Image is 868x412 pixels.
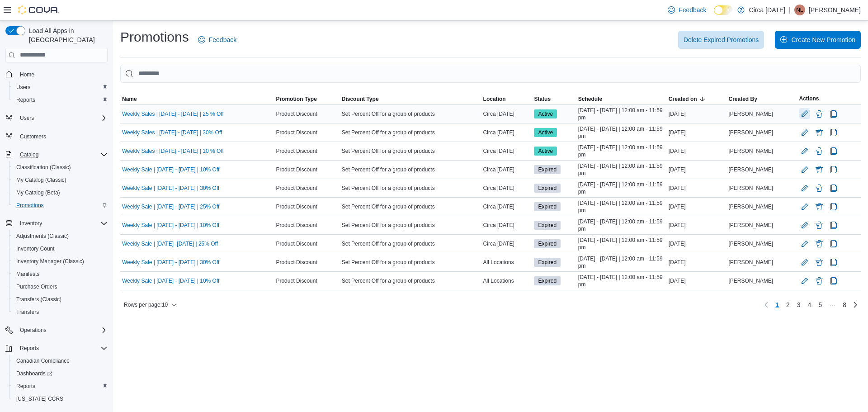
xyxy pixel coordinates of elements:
span: Active [534,128,557,137]
span: Inventory [20,220,42,227]
span: [DATE] - [DATE] | 12:00 am - 11:59 pm [578,255,665,270]
span: 5 [818,300,822,309]
span: Classification (Classic) [13,162,108,173]
button: Clone Promotion [828,238,839,249]
button: Promotions [9,199,111,212]
span: Location [483,95,506,103]
button: Delete Promotion [814,238,825,249]
span: [DATE] - [DATE] | 12:00 am - 11:59 pm [578,218,665,232]
button: Promotion Type [274,94,340,104]
a: Dashboards [9,367,111,380]
span: All Locations [483,277,514,284]
a: Manifests [13,269,43,279]
button: Transfers (Classic) [9,293,111,306]
a: Transfers (Classic) [13,294,65,305]
a: Canadian Compliance [13,355,73,366]
span: Reports [13,381,108,392]
span: [PERSON_NAME] [728,147,773,155]
span: Manifests [16,270,39,278]
a: Inventory Manager (Classic) [13,256,88,267]
div: [DATE] [667,183,727,194]
span: Product Discount [276,259,317,266]
span: Active [534,147,557,156]
button: Classification (Classic) [9,161,111,174]
span: Transfers (Classic) [16,296,61,303]
a: Users [13,82,34,93]
span: 8 [843,300,846,309]
div: Set Percent Off for a group of products [340,146,481,156]
button: Reports [9,380,111,393]
span: Rows per page : 10 [124,301,168,308]
span: Purchase Orders [13,281,108,292]
span: Transfers [16,308,39,316]
span: Expired [534,258,561,267]
span: Product Discount [276,240,317,247]
span: Discount Type [342,95,379,103]
span: Customers [20,133,46,140]
span: Product Discount [276,222,317,229]
button: Home [2,68,111,81]
div: Set Percent Off for a group of products [340,183,481,194]
a: Classification (Classic) [13,162,75,173]
div: Set Percent Off for a group of products [340,275,481,286]
button: Page 1 of 8 [772,298,783,312]
span: [PERSON_NAME] [728,129,773,136]
a: Feedback [664,1,710,19]
div: Set Percent Off for a group of products [340,127,481,138]
button: Name [120,94,274,104]
span: [DATE] - [DATE] | 12:00 am - 11:59 pm [578,144,665,158]
a: Dashboards [13,368,56,379]
span: [DATE] - [DATE] | 12:00 am - 11:59 pm [578,199,665,214]
button: Users [9,81,111,94]
span: Home [16,69,108,80]
span: Dashboards [13,368,108,379]
button: Delete Promotion [814,257,825,268]
span: [PERSON_NAME] [728,166,773,173]
button: Catalog [16,149,42,160]
span: Expired [538,184,557,192]
span: Schedule [578,95,602,103]
a: Weekly Sale | [DATE] - [DATE] | 30% Off [122,185,219,192]
div: [DATE] [667,275,727,286]
a: Weekly Sale | [DATE] - [DATE] | 25% Off [122,203,219,210]
button: Clone Promotion [828,257,839,268]
div: Set Percent Off for a group of products [340,109,481,119]
span: NL [796,5,803,15]
span: Circa [DATE] [483,222,514,229]
button: Delete Promotion [814,220,825,231]
span: Circa [DATE] [483,185,514,192]
span: Inventory Manager (Classic) [13,256,108,267]
div: Natasha Livermore [794,5,805,15]
span: 1 [775,300,779,309]
button: Clone Promotion [828,275,839,286]
a: Next page [850,299,861,310]
button: Created By [726,94,797,104]
span: Delete Expired Promotions [684,35,759,44]
span: Product Discount [276,147,317,155]
button: Clone Promotion [828,183,839,194]
span: Created By [728,95,757,103]
a: [US_STATE] CCRS [13,393,67,404]
span: My Catalog (Beta) [16,189,60,196]
button: Clone Promotion [828,201,839,212]
span: Canadian Compliance [13,355,108,366]
a: Weekly Sales | [DATE] - [DATE] | 30% Off [122,129,222,136]
span: Product Discount [276,203,317,210]
span: Circa [DATE] [483,129,514,136]
span: Status [534,95,551,103]
span: Product Discount [276,110,317,118]
span: [PERSON_NAME] [728,240,773,247]
span: Inventory Count [13,243,108,254]
span: Create New Promotion [791,35,855,44]
a: Page 8 of 8 [839,298,850,312]
button: Users [2,112,111,124]
span: Dark Mode [714,15,714,15]
span: Active [534,109,557,118]
button: Discount Type [340,94,481,104]
ul: Pagination for table: [772,298,850,312]
span: [DATE] - [DATE] | 12:00 am - 11:59 pm [578,181,665,195]
button: Clone Promotion [828,127,839,138]
span: Product Discount [276,185,317,192]
a: Weekly Sales | [DATE] - [DATE] | 10 % Off [122,147,224,155]
span: My Catalog (Classic) [13,175,108,185]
